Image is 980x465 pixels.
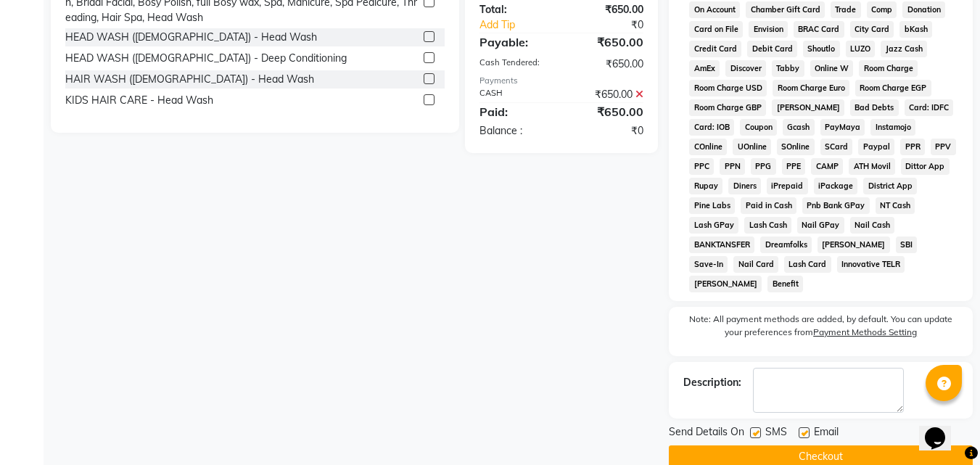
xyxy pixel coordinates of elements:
[831,1,861,18] span: Trade
[810,60,854,77] span: Online W
[803,41,840,57] span: Shoutlo
[876,197,915,214] span: NT Cash
[689,99,766,116] span: Room Charge GBP
[931,139,956,155] span: PPV
[561,87,654,102] div: ₹650.00
[855,80,931,96] span: Room Charge EGP
[689,60,720,77] span: AmEx
[479,75,643,87] div: Payments
[777,139,815,155] span: SOnline
[561,103,654,120] div: ₹650.00
[881,41,927,57] span: Jazz Cash
[767,178,808,194] span: iPrepaid
[746,1,825,18] span: Chamber Gift Card
[65,30,317,45] div: HEAD WASH ([DEMOGRAPHIC_DATA]) - Head Wash
[772,99,844,116] span: [PERSON_NAME]
[919,407,965,450] iframe: chat widget
[469,2,561,17] div: Total:
[669,424,744,443] span: Send Details On
[689,41,741,57] span: Credit Card
[901,158,950,175] span: Dittor App
[846,41,876,57] span: LUZO
[561,123,654,139] div: ₹0
[689,139,727,155] span: COnline
[765,424,787,443] span: SMS
[733,256,778,273] span: Nail Card
[850,21,894,38] span: City Card
[783,119,815,136] span: Gcash
[811,158,843,175] span: CAMP
[902,1,945,18] span: Donation
[689,197,735,214] span: Pine Labs
[899,21,932,38] span: bKash
[863,178,917,194] span: District App
[814,424,839,443] span: Email
[725,60,766,77] span: Discover
[744,217,791,234] span: Lash Cash
[689,236,754,253] span: BANKTANSFER
[561,2,654,17] div: ₹650.00
[905,99,954,116] span: Card: IDFC
[728,178,761,194] span: Diners
[65,93,213,108] div: KIDS HAIR CARE - Head Wash
[850,99,899,116] span: Bad Debts
[751,158,776,175] span: PPG
[813,326,917,339] label: Payment Methods Setting
[747,41,797,57] span: Debit Card
[469,17,577,33] a: Add Tip
[773,80,849,96] span: Room Charge Euro
[820,119,865,136] span: PayMaya
[65,51,347,66] div: HEAD WASH ([DEMOGRAPHIC_DATA]) - Deep Conditioning
[469,33,561,51] div: Payable:
[689,158,714,175] span: PPC
[820,139,853,155] span: SCard
[561,57,654,72] div: ₹650.00
[733,139,771,155] span: UOnline
[794,21,844,38] span: BRAC Card
[469,103,561,120] div: Paid:
[689,80,767,96] span: Room Charge USD
[689,1,740,18] span: On Account
[469,57,561,72] div: Cash Tendered:
[784,256,831,273] span: Lash Card
[896,236,918,253] span: SBI
[859,60,918,77] span: Room Charge
[782,158,806,175] span: PPE
[689,256,728,273] span: Save-In
[870,119,915,136] span: Instamojo
[561,33,654,51] div: ₹650.00
[689,21,743,38] span: Card on File
[689,276,762,292] span: [PERSON_NAME]
[683,313,958,345] label: Note: All payment methods are added, by default. You can update your preferences from
[577,17,655,33] div: ₹0
[720,158,745,175] span: PPN
[772,60,804,77] span: Tabby
[749,21,788,38] span: Envision
[802,197,870,214] span: Pnb Bank GPay
[689,119,734,136] span: Card: IOB
[689,178,722,194] span: Rupay
[740,119,777,136] span: Coupon
[469,87,561,102] div: CASH
[867,1,897,18] span: Comp
[767,276,803,292] span: Benefit
[469,123,561,139] div: Balance :
[814,178,858,194] span: iPackage
[797,217,844,234] span: Nail GPay
[741,197,796,214] span: Paid in Cash
[818,236,890,253] span: [PERSON_NAME]
[900,139,925,155] span: PPR
[837,256,905,273] span: Innovative TELR
[858,139,894,155] span: Paypal
[849,158,895,175] span: ATH Movil
[760,236,812,253] span: Dreamfolks
[850,217,895,234] span: Nail Cash
[689,217,738,234] span: Lash GPay
[65,72,314,87] div: HAIR WASH ([DEMOGRAPHIC_DATA]) - Head Wash
[683,375,741,390] div: Description:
